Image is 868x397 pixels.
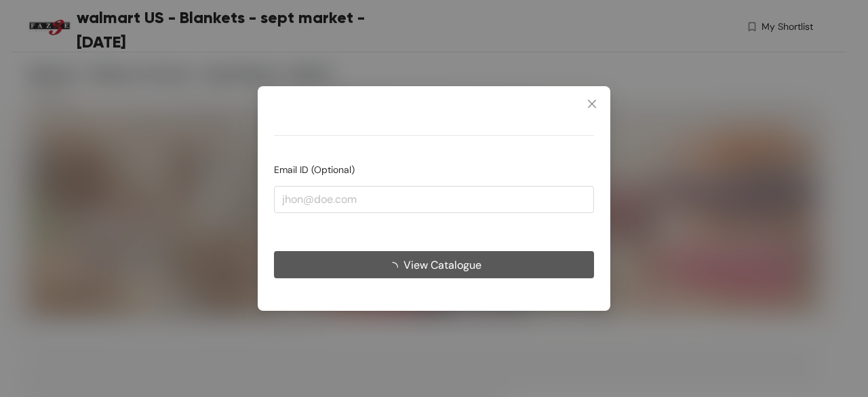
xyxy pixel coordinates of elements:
button: Close [574,86,610,123]
input: jhon@doe.com [274,186,594,213]
button: View Catalogue [274,251,594,278]
span: Email ID (Optional) [274,164,355,176]
span: View Catalogue [403,256,481,273]
span: loading [387,261,403,272]
span: close [587,98,597,109]
img: Buyer Portal [274,102,301,130]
